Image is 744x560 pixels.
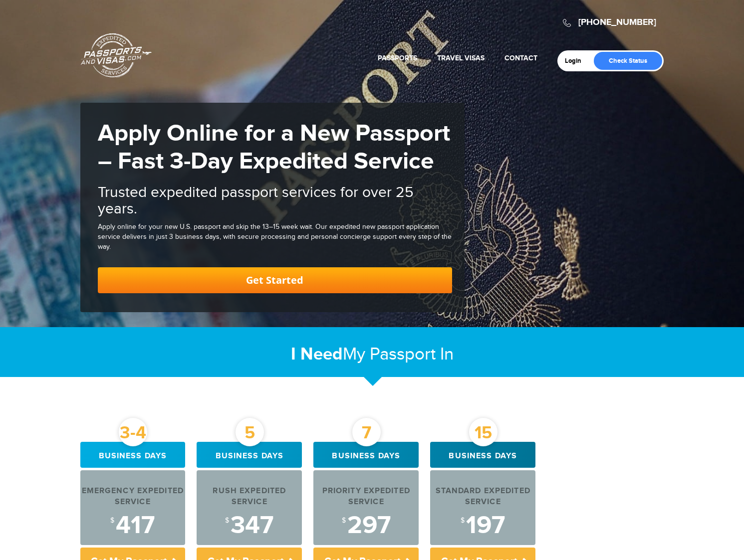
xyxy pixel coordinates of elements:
[291,344,343,365] strong: I Need
[313,442,419,468] div: Business days
[578,17,656,28] a: [PHONE_NUMBER]
[110,517,114,525] sup: $
[461,517,465,525] sup: $
[98,222,452,252] div: Apply online for your new U.S. passport and skip the 13–15 week wait. Our expedited new passport ...
[197,442,302,468] div: Business days
[430,442,535,468] div: Business days
[80,513,186,538] div: 417
[80,344,664,365] h2: My
[98,267,452,293] a: Get Started
[342,517,346,525] sup: $
[352,418,381,446] div: 7
[378,54,417,62] a: Passports
[225,517,229,525] sup: $
[594,52,662,70] a: Check Status
[504,54,537,62] a: Contact
[313,486,419,509] div: Priority Expedited Service
[98,119,450,176] strong: Apply Online for a New Passport – Fast 3-Day Expedited Service
[565,57,588,65] a: Login
[81,33,152,78] a: Passports & [DOMAIN_NAME]
[80,486,186,509] div: Emergency Expedited Service
[197,486,302,509] div: Rush Expedited Service
[197,513,302,538] div: 347
[437,54,485,62] a: Travel Visas
[313,513,419,538] div: 297
[98,185,452,217] h2: Trusted expedited passport services for over 25 years.
[236,418,264,446] div: 5
[119,418,147,446] div: 3-4
[430,513,535,538] div: 197
[430,486,535,509] div: Standard Expedited Service
[370,344,454,365] span: Passport In
[469,418,497,446] div: 15
[80,442,186,468] div: Business days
